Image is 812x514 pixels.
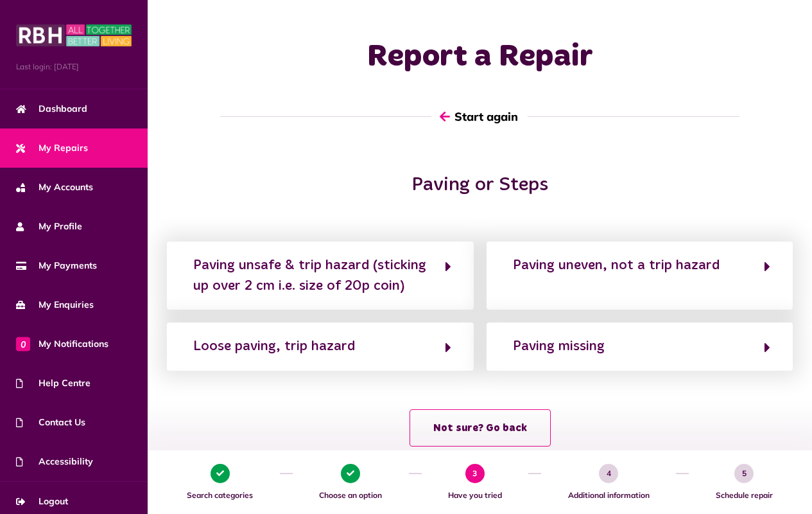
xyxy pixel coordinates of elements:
[431,98,528,135] button: Start again
[299,490,402,501] span: Choose an option
[16,416,85,429] span: Contact Us
[193,255,432,297] div: Paving unsafe & trip hazard (sticking up over 2 cm i.e. size of 20p coin)
[16,61,132,73] span: Last login: [DATE]
[16,337,30,351] span: 0
[548,490,669,501] span: Additional information
[16,220,82,233] span: My Profile
[513,255,720,276] div: Paving uneven, not a trip hazard
[16,495,68,508] span: Logout
[16,181,93,194] span: My Accounts
[341,464,360,483] span: 2
[167,490,273,501] span: Search categories
[513,336,605,357] div: Paving missing
[189,254,451,297] button: Paving unsafe & trip hazard (sticking up over 2 cm i.e. size of 20p coin)
[327,39,634,76] h1: Report a Repair
[465,464,485,483] span: 3
[509,254,771,297] button: Paving uneven, not a trip hazard
[16,298,94,312] span: My Enquiries
[16,102,87,116] span: Dashboard
[16,259,97,272] span: My Payments
[410,409,551,447] button: Not sure? Go back
[428,490,523,501] span: Have you tried
[273,173,686,197] h2: Paving or Steps
[734,464,754,483] span: 5
[193,336,355,357] div: Loose paving, trip hazard
[16,455,93,468] span: Accessibility
[16,141,88,155] span: My Repairs
[16,377,91,390] span: Help Centre
[16,22,132,48] img: MyRBH
[695,490,793,501] span: Schedule repair
[599,464,618,483] span: 4
[189,335,451,357] button: Loose paving, trip hazard
[509,335,771,357] button: Paving missing
[16,337,108,351] span: My Notifications
[211,464,230,483] span: 1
